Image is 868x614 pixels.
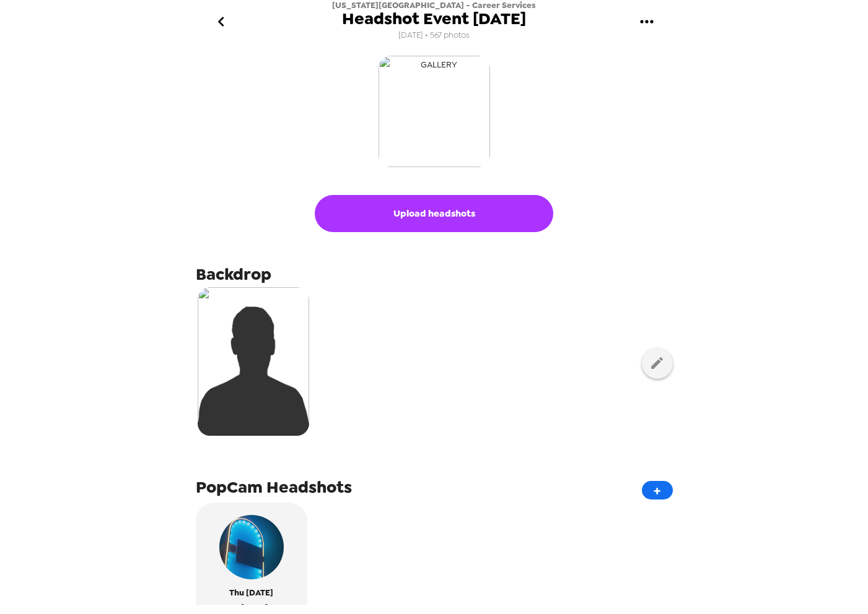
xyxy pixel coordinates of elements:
[315,195,553,232] button: Upload headshots
[201,2,242,42] button: go back
[379,56,490,167] img: gallery
[398,27,470,44] span: [DATE] • 567 photos
[642,481,673,499] button: +
[196,476,352,498] span: PopCam Headshots
[627,2,667,42] button: gallery menu
[198,287,309,436] img: silhouette
[229,586,273,600] span: Thu [DATE]
[219,515,284,579] img: popcam example
[196,263,271,285] span: Backdrop
[342,11,526,27] span: Headshot Event [DATE]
